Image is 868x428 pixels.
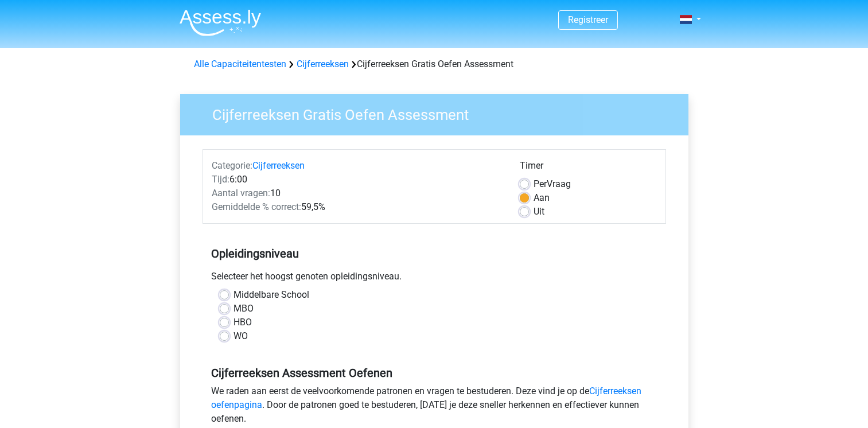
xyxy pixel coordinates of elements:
a: Cijferreeksen [252,160,305,171]
label: HBO [233,316,252,329]
div: Timer [520,159,657,177]
div: 6:00 [203,173,511,186]
div: Cijferreeksen Gratis Oefen Assessment [189,57,679,71]
h5: Cijferreeksen Assessment Oefenen [211,366,657,380]
h3: Cijferreeksen Gratis Oefen Assessment [198,102,680,124]
span: Gemiddelde % correct: [212,201,301,212]
a: Alle Capaciteitentesten [194,59,286,69]
span: Per [534,178,547,189]
img: Assessly [180,9,261,36]
div: Selecteer het hoogst genoten opleidingsniveau. [203,270,666,288]
label: Aan [534,191,550,205]
label: Vraag [534,177,571,191]
span: Aantal vragen: [212,188,270,199]
div: 10 [203,186,511,200]
span: Categorie: [212,160,252,171]
h5: Opleidingsniveau [211,242,657,265]
label: Uit [534,205,544,219]
label: Middelbare School [233,288,309,302]
a: Cijferreeksen [297,59,349,69]
label: MBO [233,302,254,316]
a: Registreer [568,14,608,25]
span: Tijd: [212,174,229,185]
div: 59,5% [203,200,511,214]
label: WO [233,329,248,343]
